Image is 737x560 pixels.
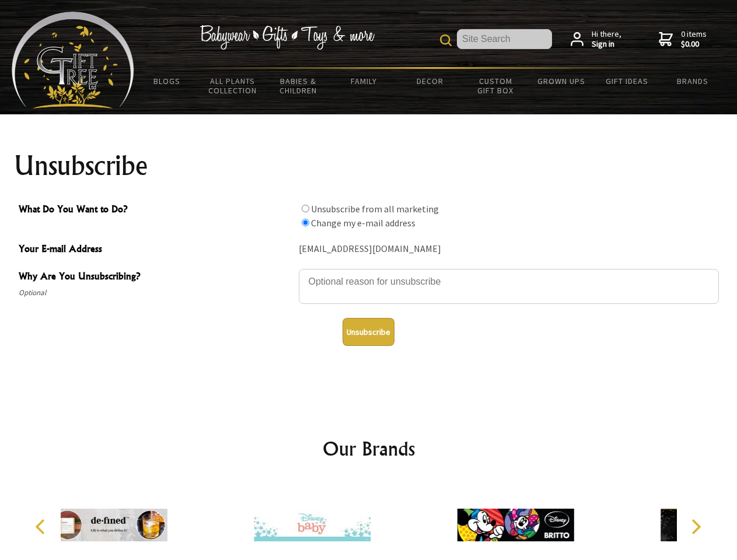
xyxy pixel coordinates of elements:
[440,34,452,46] img: product search
[681,29,707,50] span: 0 items
[200,25,375,50] img: Babywear - Gifts - Toys & more
[302,205,309,212] input: What Do You Want to Do?
[19,242,293,258] span: Your E-mail Address
[594,69,660,93] a: Gift Ideas
[659,29,707,50] a: 0 items$0.00
[397,69,463,93] a: Decor
[463,69,529,103] a: Custom Gift Box
[19,202,293,219] span: What Do You Want to Do?
[660,69,726,93] a: Brands
[266,69,331,103] a: Babies & Children
[19,269,293,286] span: Why Are You Unsubscribing?
[29,514,55,540] button: Previous
[592,39,621,50] strong: Sign in
[311,217,415,229] label: Change my e-mail address
[302,219,309,226] input: What Do You Want to Do?
[12,12,134,108] img: Babyware - Gifts - Toys and more...
[299,240,719,258] div: [EMAIL_ADDRESS][DOMAIN_NAME]
[681,39,707,50] strong: $0.00
[134,69,200,93] a: BLOGS
[299,269,719,304] textarea: Why Are You Unsubscribing?
[457,29,552,49] input: Site Search
[200,69,266,103] a: All Plants Collection
[311,203,439,215] label: Unsubscribe from all marketing
[592,29,621,50] span: Hi there,
[19,286,293,300] span: Optional
[528,69,594,93] a: Grown Ups
[571,29,621,50] a: Hi there,Sign in
[331,69,397,93] a: Family
[14,152,724,180] h1: Unsubscribe
[23,435,714,463] h2: Our Brands
[683,514,708,540] button: Next
[343,318,394,346] button: Unsubscribe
